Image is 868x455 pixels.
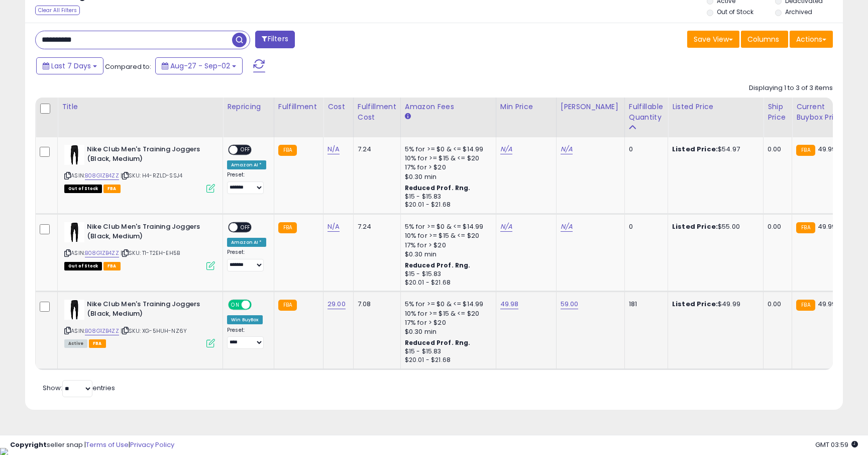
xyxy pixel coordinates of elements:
[796,222,815,233] small: FBA
[105,62,151,71] span: Compared to:
[227,102,270,112] div: Repricing
[250,301,266,309] span: OFF
[278,102,319,112] div: Fulfillment
[818,222,836,231] span: 49.99
[561,222,573,232] a: N/A
[87,145,209,166] b: Nike Club Men's Training Joggers (Black, Medium)
[121,327,187,335] span: | SKU: XG-5HUH-NZ6Y
[818,299,836,309] span: 49.99
[278,145,297,156] small: FBA
[227,249,266,271] div: Preset:
[818,144,836,154] span: 49.99
[629,102,664,123] div: Fulfillable Quantity
[405,222,488,231] div: 5% for >= $0 & <= $14.99
[405,300,488,309] div: 5% for >= $0 & <= $14.99
[170,61,230,71] span: Aug-27 - Sep-02
[747,34,779,44] span: Columns
[768,300,784,309] div: 0.00
[405,327,488,336] div: $0.30 min
[10,440,47,449] strong: Copyright
[629,145,660,154] div: 0
[561,102,620,112] div: [PERSON_NAME]
[64,222,84,242] img: 21MlbwdvUTS._SL40_.jpg
[672,299,718,309] b: Listed Price:
[43,383,115,393] span: Show: entries
[328,144,340,154] a: N/A
[629,222,660,231] div: 0
[405,261,471,269] b: Reduced Prof. Rng.
[629,300,660,309] div: 181
[741,31,788,48] button: Columns
[103,185,121,193] span: FBA
[86,440,129,449] a: Terms of Use
[64,185,102,193] span: All listings that are currently out of stock and unavailable for purchase on Amazon
[229,301,242,309] span: ON
[87,300,209,321] b: Nike Club Men's Training Joggers (Black, Medium)
[227,315,263,324] div: Win BuyBox
[405,318,488,327] div: 17% for > $20
[500,222,512,232] a: N/A
[51,61,91,71] span: Last 7 Days
[36,57,103,74] button: Last 7 Days
[561,144,573,154] a: N/A
[405,193,488,201] div: $15 - $15.83
[405,112,411,121] small: Amazon Fees.
[717,8,753,16] label: Out of Stock
[103,262,121,270] span: FBA
[328,299,346,309] a: 29.00
[785,8,812,16] label: Archived
[672,222,755,231] div: $55.00
[405,201,488,209] div: $20.01 - $21.68
[405,241,488,250] div: 17% for > $20
[358,300,393,309] div: 7.08
[121,171,182,179] span: | SKU: H4-RZLD-SSJ4
[328,102,349,112] div: Cost
[64,339,87,348] span: All listings currently available for purchase on Amazon
[358,222,393,231] div: 7.24
[227,160,266,169] div: Amazon AI *
[796,300,815,311] small: FBA
[405,184,471,192] b: Reduced Prof. Rng.
[768,102,788,123] div: Ship Price
[255,31,294,48] button: Filters
[64,145,84,165] img: 21MlbwdvUTS._SL40_.jpg
[85,171,119,180] a: B08G1ZB4ZZ
[500,144,512,154] a: N/A
[64,145,215,192] div: ASIN:
[62,102,219,112] div: Title
[405,356,488,365] div: $20.01 - $21.68
[500,102,552,112] div: Min Price
[405,102,492,112] div: Amazon Fees
[405,347,488,356] div: $15 - $15.83
[328,222,340,232] a: N/A
[10,440,174,450] div: seller snap | |
[85,249,119,257] a: B08G1ZB4ZZ
[405,338,471,347] b: Reduced Prof. Rng.
[85,327,119,335] a: B08G1ZB4ZZ
[64,300,84,320] img: 21MlbwdvUTS._SL40_.jpg
[561,299,579,309] a: 59.00
[227,171,266,194] div: Preset:
[278,222,297,233] small: FBA
[405,270,488,279] div: $15 - $15.83
[768,222,784,231] div: 0.00
[130,440,174,449] a: Privacy Policy
[87,222,209,243] b: Nike Club Men's Training Joggers (Black, Medium)
[35,6,80,15] div: Clear All Filters
[405,279,488,287] div: $20.01 - $21.68
[672,300,755,309] div: $49.99
[227,327,266,349] div: Preset:
[64,222,215,269] div: ASIN:
[89,339,106,348] span: FBA
[405,172,488,181] div: $0.30 min
[405,309,488,318] div: 10% for >= $15 & <= $20
[64,300,215,346] div: ASIN:
[687,31,739,48] button: Save View
[672,102,759,112] div: Listed Price
[815,440,858,449] span: 2025-09-12 03:59 GMT
[358,102,396,123] div: Fulfillment Cost
[278,300,297,311] small: FBA
[238,146,254,154] span: OFF
[405,250,488,259] div: $0.30 min
[672,144,718,154] b: Listed Price:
